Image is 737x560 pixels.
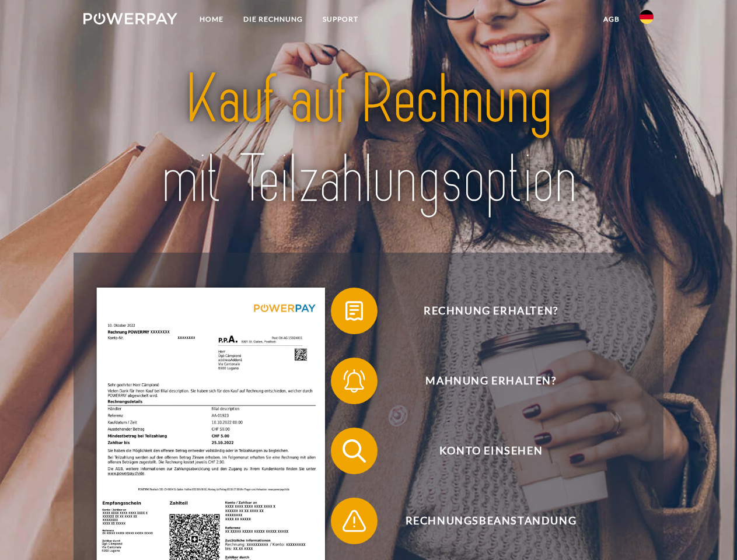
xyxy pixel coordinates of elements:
span: Rechnung erhalten? [348,288,634,334]
img: qb_warning.svg [340,506,369,535]
img: logo-powerpay-white.svg [83,13,177,24]
a: agb [593,9,630,30]
span: Konto einsehen [348,428,634,474]
a: Home [190,9,233,30]
button: Mahnung erhalten? [331,358,634,404]
a: DIE RECHNUNG [233,9,313,30]
span: Mahnung erhalten? [348,358,634,404]
img: qb_bill.svg [340,296,369,325]
a: SUPPORT [313,9,368,30]
img: qb_bell.svg [340,366,369,395]
img: de [640,10,654,24]
img: title-powerpay_de.svg [111,56,626,223]
button: Konto einsehen [331,428,634,474]
button: Rechnungsbeanstandung [331,498,634,544]
button: Rechnung erhalten? [331,288,634,334]
img: qb_search.svg [340,436,369,466]
span: Rechnungsbeanstandung [348,498,634,544]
